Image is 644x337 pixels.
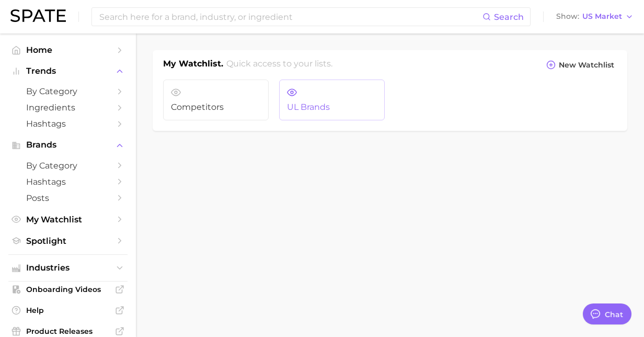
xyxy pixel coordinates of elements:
span: by Category [26,161,110,171]
a: Hashtags [8,174,128,190]
span: Product Releases [26,327,110,336]
span: Spotlight [26,236,110,246]
a: by Category [8,158,128,174]
button: Brands [8,137,128,153]
button: New Watchlist [544,58,617,72]
a: Home [8,42,128,58]
span: New Watchlist [559,61,614,70]
a: by Category [8,83,128,99]
span: Competitors [171,103,261,112]
a: My Watchlist [8,211,128,228]
a: Help [8,302,128,318]
span: Show [556,14,579,19]
span: Ingredients [26,103,110,113]
input: Search here for a brand, industry, or ingredient [98,8,482,26]
span: Brands [26,140,110,150]
a: Spotlight [8,233,128,249]
a: Ingredients [8,99,128,116]
a: Onboarding Videos [8,282,128,297]
a: Hashtags [8,116,128,132]
a: UL brands [279,80,385,120]
span: Help [26,306,110,315]
span: Onboarding Videos [26,285,110,294]
button: Trends [8,63,128,79]
a: Posts [8,190,128,206]
span: Hashtags [26,177,110,187]
span: Home [26,45,110,55]
img: SPATE [10,9,66,22]
span: Posts [26,193,110,203]
h1: My Watchlist. [163,58,223,73]
button: ShowUS Market [554,10,636,24]
span: Hashtags [26,119,110,129]
a: Competitors [163,80,269,120]
span: My Watchlist [26,215,110,224]
span: US Market [582,14,622,19]
span: Industries [26,263,110,273]
span: Search [494,12,524,22]
span: UL brands [287,103,377,112]
button: Industries [8,260,128,276]
h2: Quick access to your lists. [226,58,332,73]
span: Trends [26,66,110,76]
span: by Category [26,86,110,96]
